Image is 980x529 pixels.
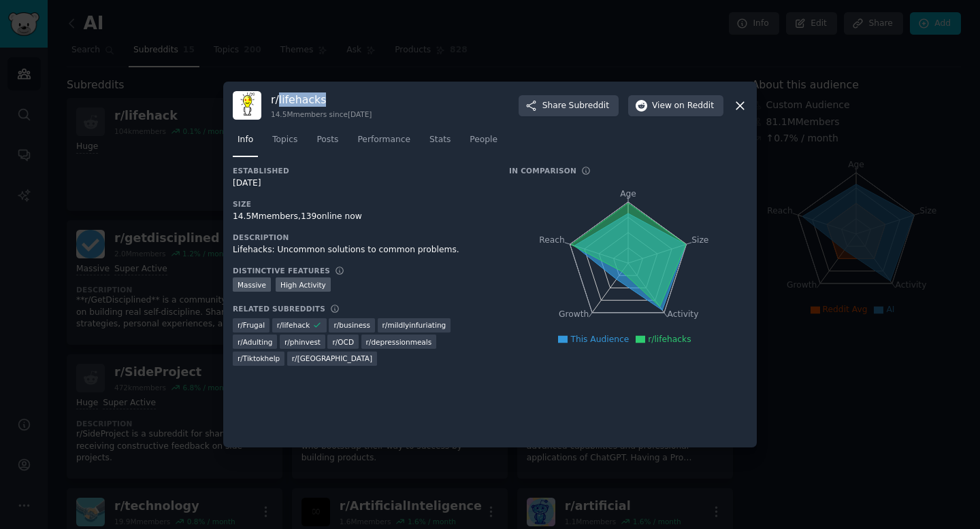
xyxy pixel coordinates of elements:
[559,310,589,320] tspan: Growth
[238,354,280,363] span: r/ Tiktokhelp
[668,310,699,320] tspan: Activity
[628,95,723,117] button: Viewon Reddit
[542,100,609,112] span: Share
[233,266,330,275] h3: Distinctive Features
[233,199,490,209] h3: Size
[292,354,372,363] span: r/ [GEOGRAPHIC_DATA]
[238,134,253,146] span: Info
[570,335,629,344] span: This Audience
[233,177,490,190] div: [DATE]
[272,134,297,146] span: Topics
[271,109,372,119] div: 14.5M members since [DATE]
[233,129,258,157] a: Info
[425,129,455,157] a: Stats
[312,129,343,157] a: Posts
[233,244,490,256] div: Lifehacks: Uncommon solutions to common problems.
[509,166,576,175] h3: In Comparison
[569,100,609,112] span: Subreddit
[620,189,636,199] tspan: Age
[648,335,691,344] span: r/lifehacks
[382,320,446,330] span: r/ mildlyinfuriating
[674,100,714,112] span: on Reddit
[333,320,370,330] span: r/ business
[284,337,321,347] span: r/ phinvest
[316,134,338,146] span: Posts
[366,337,432,347] span: r/ depressionmeals
[465,129,502,157] a: People
[233,91,261,120] img: lifehacks
[470,134,497,146] span: People
[277,320,310,330] span: r/ lifehack
[652,100,714,112] span: View
[276,277,331,292] div: High Activity
[233,211,490,223] div: 14.5M members, 139 online now
[233,233,490,242] h3: Description
[332,337,354,347] span: r/ OCD
[539,235,565,245] tspan: Reach
[353,129,415,157] a: Performance
[238,337,272,347] span: r/ Adulting
[271,92,372,107] h3: r/ lifehacks
[429,134,451,146] span: Stats
[691,235,708,245] tspan: Size
[233,277,271,292] div: Massive
[233,166,490,175] h3: Established
[238,320,265,330] span: r/ Frugal
[233,304,325,313] h3: Related Subreddits
[267,129,302,157] a: Topics
[519,95,619,117] button: ShareSubreddit
[357,134,410,146] span: Performance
